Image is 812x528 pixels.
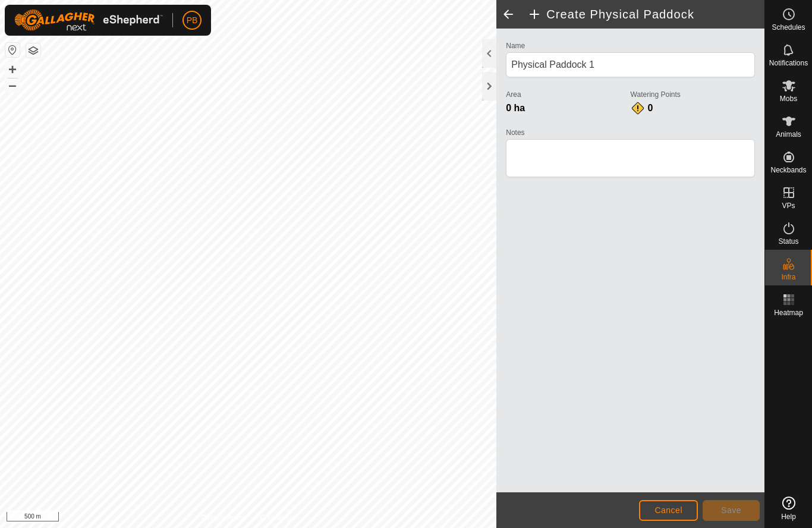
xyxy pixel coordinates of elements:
[202,513,246,523] a: Privacy Policy
[187,14,198,27] span: PB
[703,500,760,521] button: Save
[781,513,796,520] span: Help
[506,127,755,138] label: Notes
[5,43,20,57] button: Reset Map
[772,24,805,31] span: Schedules
[769,59,808,67] span: Notifications
[527,7,764,21] h2: Create Physical Paddock
[781,274,795,281] span: Infra
[260,513,295,523] a: Contact Us
[782,202,795,209] span: VPs
[776,131,801,138] span: Animals
[780,95,797,102] span: Mobs
[654,505,682,515] span: Cancel
[639,500,698,521] button: Cancel
[506,40,755,51] label: Name
[506,103,525,113] span: 0 ha
[774,309,803,316] span: Heatmap
[721,505,741,515] span: Save
[26,43,40,58] button: Map Layers
[765,492,812,525] a: Help
[5,78,20,92] button: –
[770,166,806,174] span: Neckbands
[14,10,163,31] img: Gallagher Logo
[5,62,20,77] button: +
[631,89,755,100] label: Watering Points
[778,238,798,245] span: Status
[647,103,653,113] span: 0
[506,89,630,100] label: Area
